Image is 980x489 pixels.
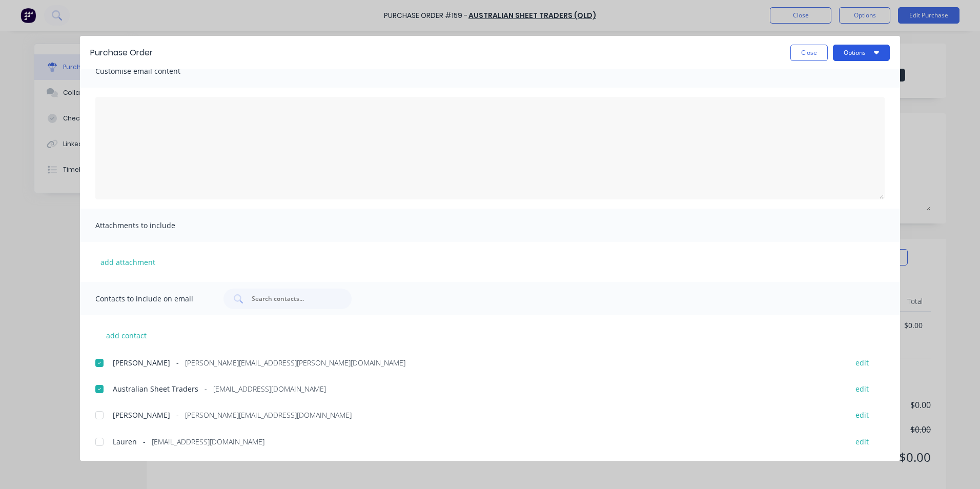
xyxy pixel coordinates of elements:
[185,357,405,368] span: [PERSON_NAME][EMAIL_ADDRESS][PERSON_NAME][DOMAIN_NAME]
[90,47,153,59] div: Purchase Order
[95,254,160,270] button: add attachment
[205,383,207,394] span: -
[113,436,137,447] span: Lauren
[95,328,157,343] button: add contact
[95,218,208,233] span: Attachments to include
[849,355,875,369] button: edit
[176,357,179,368] span: -
[143,436,146,447] span: -
[833,45,890,61] button: Options
[849,435,875,449] button: edit
[849,382,875,396] button: edit
[176,410,179,420] span: -
[185,410,352,420] span: [PERSON_NAME][EMAIL_ADDRESS][DOMAIN_NAME]
[251,294,336,304] input: Search contacts...
[113,357,170,368] span: [PERSON_NAME]
[152,436,264,447] span: [EMAIL_ADDRESS][DOMAIN_NAME]
[95,64,208,78] span: Customise email content
[213,383,326,394] span: [EMAIL_ADDRESS][DOMAIN_NAME]
[95,292,208,306] span: Contacts to include on email
[113,383,198,394] span: Australian Sheet Traders
[849,408,875,422] button: edit
[113,410,170,420] span: [PERSON_NAME]
[790,45,828,61] button: Close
